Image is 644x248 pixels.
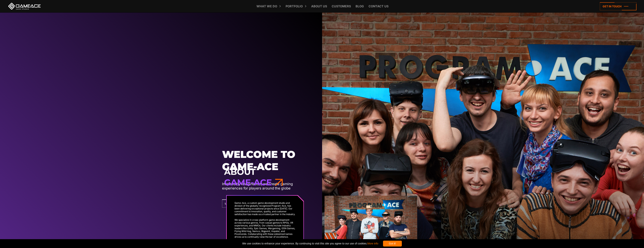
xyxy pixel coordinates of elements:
p: We specialize in cross-platform game development across various genres, from casual games to RPGs... [234,218,296,238]
a: More info [367,242,378,245]
span: Game-Ace [224,177,272,187]
h1: Welcome to Game-ace [222,148,311,173]
a: Get in touch [600,2,636,10]
a: Let's Discuss Your Project [222,199,274,208]
div: Got it! [383,241,402,246]
span: We use cookies to enhance your experience. By continuing to visit this site you agree to our use ... [242,241,378,246]
h3: About [224,167,420,188]
p: Inspired by imagination, we create gaming experiences for players around the globe [222,182,311,191]
p: Game-Ace, a custom game development studio and division of the globally recognized Program-Ace, h... [234,202,296,216]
